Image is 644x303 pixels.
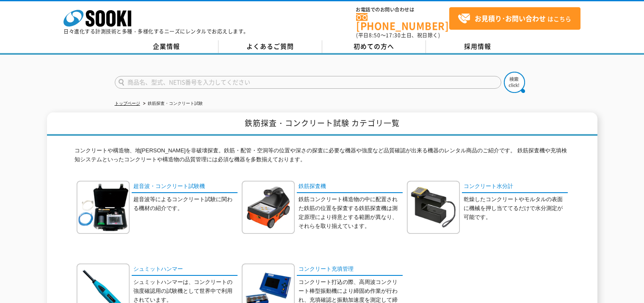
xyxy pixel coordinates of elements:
[386,31,401,39] span: 17:30
[297,264,403,276] a: コンクリート充填管理
[299,195,403,230] p: 鉄筋コンクリート構造物の中に配置された鉄筋の位置を探査する鉄筋探査機は測定原理により得意とする範囲が異なり、それらを取り揃えています。
[356,31,440,39] span: (平日 ～ 土日、祝日除く)
[218,40,322,53] a: よくあるご質問
[462,181,568,193] a: コンクリート水分計
[297,181,403,193] a: 鉄筋探査機
[132,264,238,276] a: シュミットハンマー
[141,99,203,108] li: 鉄筋探査・コンクリート試験
[115,40,218,53] a: 企業情報
[356,13,449,31] a: [PHONE_NUMBER]
[504,72,525,93] img: btn_search.png
[47,112,597,136] h1: 鉄筋探査・コンクリート試験 カテゴリ一覧
[407,181,460,234] img: コンクリート水分計
[64,29,249,34] p: 日々進化する計測技術と多種・多様化するニーズにレンタルでお応えします。
[77,181,130,234] img: 超音波・コンクリート試験機
[75,146,570,168] p: コンクリートや構造物、地[PERSON_NAME]を非破壊探査。鉄筋・配管・空洞等の位置や深さの探査に必要な機器や強度など品質確認が出来る機器のレンタル商品のご紹介です。 鉄筋探査機や充填検知シ...
[354,42,394,51] span: 初めての方へ
[242,181,295,234] img: 鉄筋探査機
[133,195,238,213] p: 超音波等によるコンクリート試験に関わる機材の紹介です。
[449,7,580,30] a: お見積り･お問い合わせはこちら
[115,101,140,106] a: トップページ
[475,13,546,23] strong: お見積り･お問い合わせ
[356,7,449,12] span: お電話でのお問い合わせは
[426,40,530,53] a: 採用情報
[369,31,381,39] span: 8:50
[132,181,238,193] a: 超音波・コンクリート試験機
[322,40,426,53] a: 初めての方へ
[115,76,501,89] input: 商品名、型式、NETIS番号を入力してください
[458,12,571,25] span: はこちら
[464,195,568,222] p: 乾燥したコンクリートやモルタルの表面に機械を押し当ててるだけで水分測定が可能です。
